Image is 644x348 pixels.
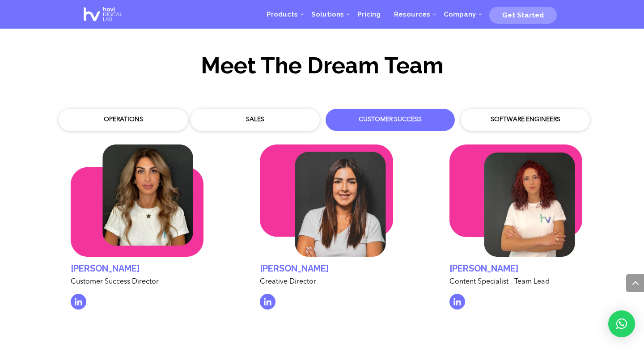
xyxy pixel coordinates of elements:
span: Get Started [502,11,544,19]
h2: Meet The Dream Team [80,53,563,82]
div: Sales [197,115,313,124]
a: Solutions [305,1,351,28]
span: Company [444,10,476,18]
div: Customer Success [332,115,448,124]
a: Get Started [489,8,557,21]
a: Products [260,1,305,28]
a: Company [437,1,483,28]
span: Pricing [357,10,381,18]
a: Pricing [351,1,387,28]
span: Products [267,10,298,18]
div: Software Engineers [467,115,583,124]
a: Resources [387,1,437,28]
div: Operations [65,115,181,124]
span: Solutions [311,10,344,18]
span: Resources [394,10,430,18]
